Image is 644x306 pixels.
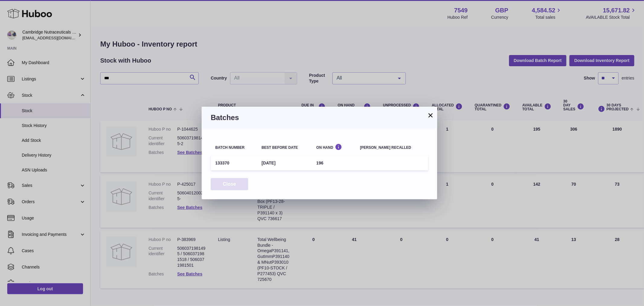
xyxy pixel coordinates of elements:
[211,156,257,171] td: 133370
[211,113,428,122] h3: Batches
[257,156,312,171] td: [DATE]
[215,146,252,150] div: Batch number
[312,156,356,171] td: 196
[360,146,424,150] div: [PERSON_NAME] recalled
[427,112,434,119] button: ×
[261,146,307,150] div: Best before date
[211,178,248,190] button: Close
[316,144,351,149] div: On Hand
